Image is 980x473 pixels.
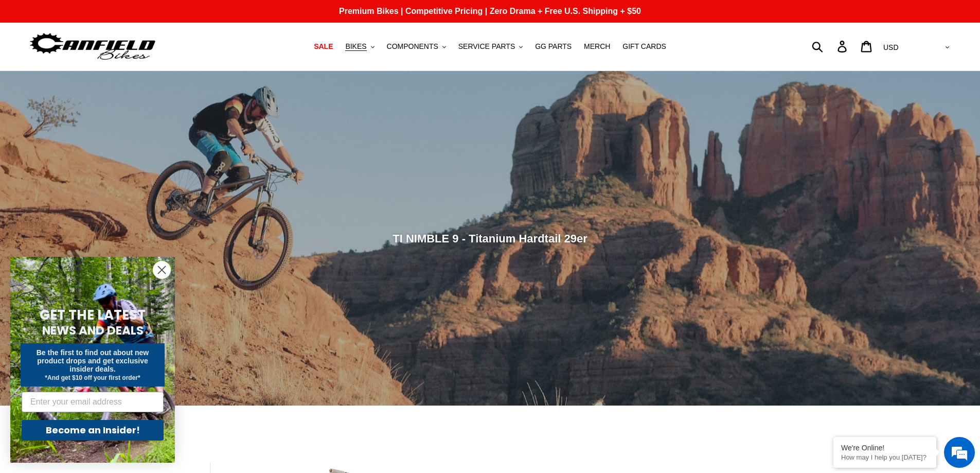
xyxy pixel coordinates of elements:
[530,40,577,54] a: GG PARTS
[393,232,587,244] span: TI NIMBLE 9 - Titanium Hardtail 29er
[817,35,844,58] input: Search
[45,374,140,381] span: *And get $10 off your first order*
[622,42,666,51] span: GIFT CARDS
[584,42,610,51] span: MERCH
[153,261,171,279] button: Close dialog
[579,40,615,54] a: MERCH
[40,306,146,324] span: GET THE LATEST
[37,348,149,373] span: Be the first to find out about new product drops and get exclusive insider deals.
[382,40,451,54] button: COMPONENTS
[340,40,379,54] button: BIKES
[841,453,929,461] p: How may I help you today?
[458,42,515,51] span: SERVICE PARTS
[841,444,929,452] div: We're Online!
[617,40,671,54] a: GIFT CARDS
[309,40,338,54] a: SALE
[314,42,333,51] span: SALE
[453,40,528,54] button: SERVICE PARTS
[22,420,164,441] button: Become an Insider!
[42,322,144,339] span: NEWS AND DEALS
[345,42,366,51] span: BIKES
[387,42,438,51] span: COMPONENTS
[22,392,164,412] input: Enter your email address
[535,42,572,51] span: GG PARTS
[28,30,157,63] img: Canfield Bikes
